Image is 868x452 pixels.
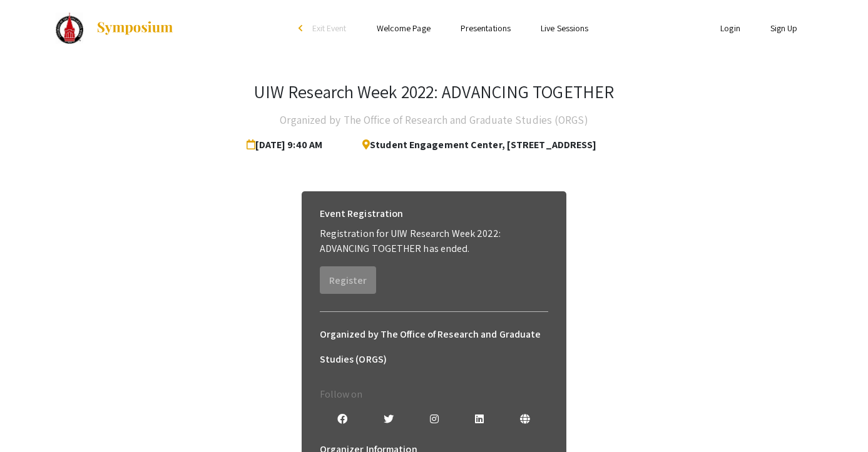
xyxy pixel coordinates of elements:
[720,23,740,34] a: Login
[461,23,511,34] a: Presentations
[96,21,174,36] img: Symposium by ForagerOne
[377,23,431,34] a: Welcome Page
[312,23,347,34] span: Exit Event
[320,226,549,256] p: Registration for UIW Research Week 2022: ADVANCING TOGETHER has ended.
[280,108,588,133] h4: Organized by The Office of Research and Graduate Studies (ORGS)
[320,266,376,294] button: Register
[247,133,328,158] span: [DATE] 9:40 AM
[770,23,798,34] a: Sign Up
[320,387,549,402] p: Follow on
[56,13,84,44] img: UIW Research Week 2022: ADVANCING TOGETHER
[541,23,588,34] a: Live Sessions
[299,24,306,32] div: arrow_back_ios
[320,322,549,372] h6: Organized by The Office of Research and Graduate Studies (ORGS)
[56,13,175,44] a: UIW Research Week 2022: ADVANCING TOGETHER
[320,201,404,226] h6: Event Registration
[352,133,596,158] span: Student Engagement Center, [STREET_ADDRESS]
[254,81,614,103] h3: UIW Research Week 2022: ADVANCING TOGETHER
